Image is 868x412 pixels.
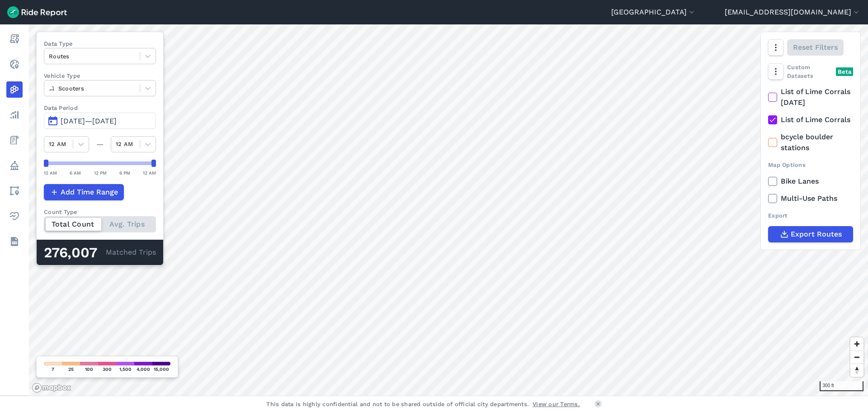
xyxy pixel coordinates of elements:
span: Export Routes [791,229,842,240]
a: Mapbox logo [32,383,71,393]
div: 12 AM [143,169,156,177]
label: Bike Lanes [768,176,853,187]
label: List of Lime Corrals [DATE] [768,86,853,108]
label: List of Lime Corrals [768,114,853,125]
label: Multi-Use Paths [768,193,853,204]
div: 6 PM [119,169,130,177]
a: View our Terms. [533,400,580,408]
label: Data Type [44,39,156,48]
div: 12 AM [44,169,57,177]
a: Analyze [6,107,23,123]
span: Add Time Range [61,187,118,198]
div: Count Type [44,208,156,216]
a: Areas [6,183,23,199]
a: Datasets [6,233,23,250]
a: Health [6,208,23,224]
label: Vehicle Type [44,71,156,80]
label: bcycle boulder stations [768,132,853,153]
button: Zoom out [850,350,863,364]
div: 300 ft [820,381,863,391]
div: 276,007 [44,247,106,259]
button: Export Routes [768,226,853,242]
canvas: Map [29,24,868,396]
div: Matched Trips [37,240,163,265]
a: Heatmaps [6,81,23,98]
div: Map Options [768,161,853,169]
div: Custom Datasets [768,63,853,80]
div: 6 AM [70,169,81,177]
button: [DATE]—[DATE] [44,113,156,129]
img: Ride Report [7,6,67,18]
button: [EMAIL_ADDRESS][DOMAIN_NAME] [725,7,861,18]
a: Report [6,31,23,47]
span: [DATE]—[DATE] [61,117,117,125]
a: Realtime [6,56,23,72]
div: — [89,139,111,150]
button: Zoom in [850,337,863,350]
div: Beta [836,67,853,76]
span: Reset Filters [793,42,838,53]
a: Fees [6,132,23,148]
div: 12 PM [94,169,107,177]
button: Add Time Range [44,184,124,200]
button: Reset bearing to north [850,364,863,377]
button: [GEOGRAPHIC_DATA] [611,7,696,18]
button: Reset Filters [787,39,844,56]
a: Policy [6,157,23,174]
label: Data Period [44,104,156,112]
div: Export [768,211,853,220]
